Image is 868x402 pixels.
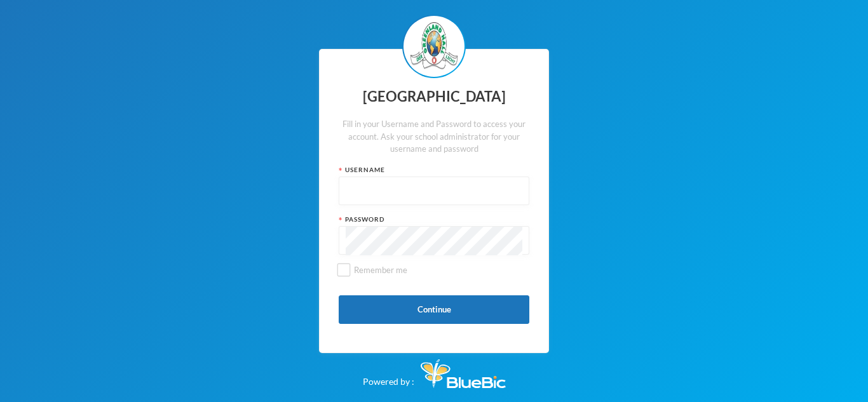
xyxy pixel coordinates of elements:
[339,118,529,156] div: Fill in your Username and Password to access your account. Ask your school administrator for your...
[339,165,529,175] div: Username
[339,295,529,324] button: Continue
[339,84,529,109] div: [GEOGRAPHIC_DATA]
[421,359,506,388] img: Bluebic
[349,265,412,275] span: Remember me
[339,215,529,224] div: Password
[363,353,506,388] div: Powered by :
